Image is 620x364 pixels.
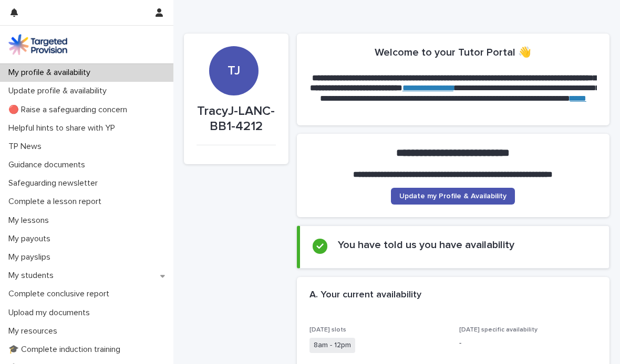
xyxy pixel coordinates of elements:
span: [DATE] specific availability [459,327,538,333]
span: 8am - 12pm [309,338,355,353]
p: 🔴 Raise a safeguarding concern [4,105,136,115]
img: M5nRWzHhSzIhMunXDL62 [8,34,67,55]
h2: A. Your current availability [309,290,421,301]
p: TracyJ-LANC-BB1-4212 [197,104,276,134]
p: My resources [4,326,66,336]
p: My students [4,271,62,281]
p: My lessons [4,216,57,226]
p: TP News [4,142,50,152]
p: Update profile & availability [4,86,115,96]
p: My profile & availability [4,68,99,78]
p: My payouts [4,234,59,244]
p: Helpful hints to share with YP [4,123,123,133]
h2: Welcome to your Tutor Portal 👋 [375,46,531,59]
span: Update my Profile & Availability [399,192,507,200]
h2: You have told us you have availability [338,239,514,251]
a: Update my Profile & Availability [391,188,515,205]
p: 🎓 Complete induction training [4,345,129,355]
div: TJ [209,14,259,79]
span: [DATE] slots [309,327,346,333]
p: Complete a lesson report [4,197,110,207]
p: Safeguarding newsletter [4,178,106,188]
p: Guidance documents [4,160,94,170]
p: - [459,338,597,349]
p: Complete conclusive report [4,289,118,299]
p: My payslips [4,252,59,262]
p: Upload my documents [4,308,98,318]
